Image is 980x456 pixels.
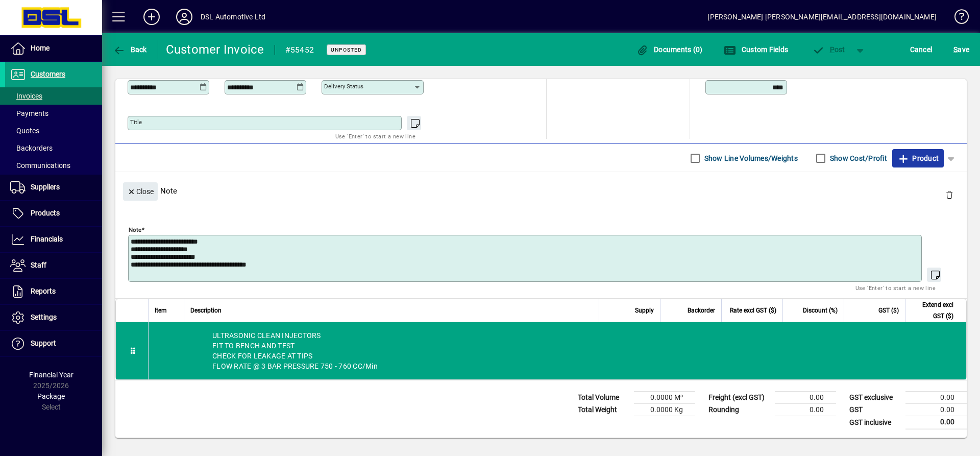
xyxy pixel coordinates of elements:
mat-hint: Use 'Enter' to start a new line [855,282,936,294]
span: Staff [31,261,46,269]
td: Total Volume [573,392,634,404]
span: Cancel [910,41,933,58]
span: Customers [31,70,65,78]
a: Invoices [5,87,102,105]
td: 0.0000 M³ [634,392,695,404]
span: Suppliers [31,183,60,191]
span: Support [31,339,56,347]
app-page-header-button: Close [120,186,160,196]
a: Staff [5,253,102,278]
span: Settings [31,313,57,321]
mat-label: Title [130,118,142,126]
span: Communications [10,161,70,170]
a: Settings [5,305,102,330]
td: 0.00 [905,416,967,429]
a: Products [5,201,102,226]
button: Custom Fields [721,40,791,59]
span: S [953,45,958,54]
button: Profile [168,8,201,26]
td: 0.00 [905,392,967,404]
label: Show Cost/Profit [828,153,887,163]
span: Extend excl GST ($) [912,299,953,322]
span: Documents (0) [636,45,703,54]
div: DSL Automotive Ltd [201,9,265,25]
td: GST [844,404,905,416]
a: Suppliers [5,175,102,200]
span: Invoices [10,92,42,100]
label: Show Line Volumes/Weights [702,153,798,163]
span: Payments [10,109,48,117]
a: Payments [5,105,102,122]
span: Description [190,305,222,316]
span: Backorder [688,305,715,316]
span: Backorders [10,144,53,152]
mat-hint: Use 'Enter' to start a new line [335,130,415,142]
span: Quotes [10,127,39,135]
mat-label: Delivery status [324,83,363,90]
app-page-header-button: Back [102,40,158,59]
a: Backorders [5,139,102,157]
button: Delete [937,182,962,207]
button: Cancel [908,40,935,59]
span: Custom Fields [724,45,788,54]
button: Product [892,149,944,167]
span: Item [155,305,167,316]
div: [PERSON_NAME] [PERSON_NAME][EMAIL_ADDRESS][DOMAIN_NAME] [707,9,937,25]
td: 0.0000 Kg [634,404,695,416]
div: Customer Invoice [166,41,264,58]
span: Back [113,45,147,54]
button: Post [807,40,850,59]
span: Discount (%) [803,305,838,316]
mat-label: Note [129,226,141,233]
a: Quotes [5,122,102,139]
button: Close [123,182,158,201]
button: Back [110,40,150,59]
span: Package [37,392,65,400]
span: Products [31,209,60,217]
span: ave [953,41,969,58]
span: Financial Year [29,371,73,379]
td: Rounding [703,404,775,416]
div: Note [115,172,967,209]
span: Product [897,150,939,166]
a: Home [5,36,102,61]
app-page-header-button: Delete [937,190,962,199]
a: Knowledge Base [947,2,967,35]
td: Total Weight [573,404,634,416]
span: Close [127,183,154,200]
td: GST inclusive [844,416,905,429]
div: ULTRASONIC CLEAN INJECTORS FIT TO BENCH AND TEST CHECK FOR LEAKAGE AT TIPS FLOW RATE @ 3 BAR PRES... [149,322,966,379]
button: Save [951,40,972,59]
a: Support [5,331,102,356]
td: 0.00 [775,392,836,404]
span: Rate excl GST ($) [730,305,776,316]
span: Unposted [331,46,362,53]
a: Communications [5,157,102,174]
div: #55452 [285,42,314,58]
button: Add [135,8,168,26]
td: GST exclusive [844,392,905,404]
span: Reports [31,287,56,295]
span: Supply [635,305,654,316]
td: 0.00 [905,404,967,416]
span: P [830,45,835,54]
td: 0.00 [775,404,836,416]
span: Financials [31,235,63,243]
span: Home [31,44,50,52]
button: Documents (0) [634,40,705,59]
span: ost [812,45,845,54]
a: Reports [5,279,102,304]
td: Freight (excl GST) [703,392,775,404]
a: Financials [5,227,102,252]
span: GST ($) [878,305,899,316]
